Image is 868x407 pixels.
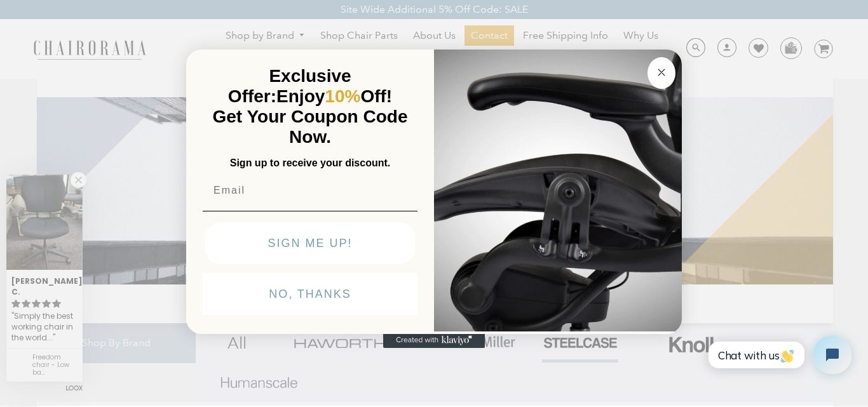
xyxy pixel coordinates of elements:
span: 10% [325,86,360,106]
span: Sign up to receive your discount. [230,157,390,168]
span: Enjoy Off! [276,86,392,106]
button: SIGN ME UP! [205,222,415,264]
span: Get Your Coupon Code Now. [213,107,408,147]
iframe: Tidio Chat [695,325,862,385]
span: Exclusive Offer: [228,66,351,106]
img: 92d77583-a095-41f6-84e7-858462e0427a.jpeg [434,47,682,331]
button: Close dialog [648,57,675,89]
button: NO, THANKS [203,273,417,315]
input: Email [203,178,417,203]
a: Created with Klaviyo - opens in a new tab [383,333,485,348]
img: underline [203,211,417,211]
